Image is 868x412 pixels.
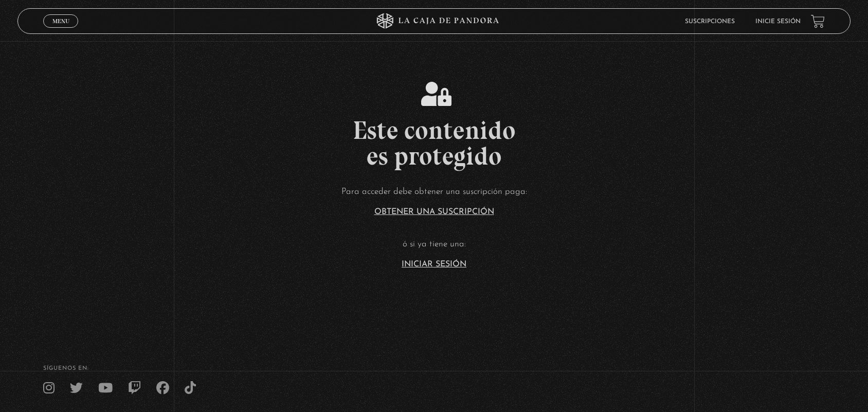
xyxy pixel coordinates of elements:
a: Suscripciones [685,19,735,25]
span: Menu [52,18,69,24]
span: Cerrar [49,27,73,34]
a: Obtener una suscripción [374,208,494,216]
a: Inicie sesión [755,19,801,25]
a: Iniciar Sesión [402,260,466,268]
h4: SÍguenos en: [43,366,824,371]
a: View your shopping cart [811,14,825,28]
